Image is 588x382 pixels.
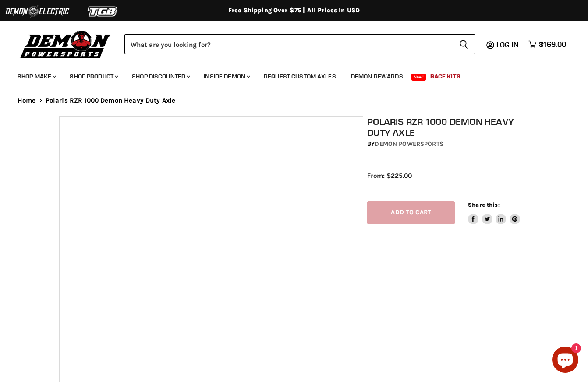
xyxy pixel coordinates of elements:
h1: Polaris RZR 1000 Demon Heavy Duty Axle [367,116,533,138]
a: Inside Demon [197,67,255,85]
a: $169.00 [524,38,570,51]
a: Shop Discounted [125,67,195,85]
a: Log in [492,41,524,49]
img: Demon Powersports [18,28,113,60]
span: $169.00 [539,40,566,49]
input: Search [124,34,452,54]
div: by [367,139,533,149]
ul: Main menu [11,64,564,85]
a: Home [18,97,36,104]
a: Demon Powersports [375,140,443,148]
a: Race Kits [424,67,467,85]
span: From: $225.00 [367,172,412,180]
a: Demon Rewards [344,67,410,85]
a: Request Custom Axles [257,67,343,85]
a: Shop Product [63,67,124,85]
img: Demon Electric Logo 2 [4,3,70,20]
img: TGB Logo 2 [70,3,136,20]
span: Log in [496,40,519,49]
button: Search [452,34,475,54]
form: Product [124,34,475,54]
aside: Share this: [468,201,520,224]
span: Share this: [468,202,499,208]
a: Shop Make [11,67,61,85]
span: New! [411,74,426,81]
inbox-online-store-chat: Shopify online store chat [549,347,581,375]
span: Polaris RZR 1000 Demon Heavy Duty Axle [46,97,176,104]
